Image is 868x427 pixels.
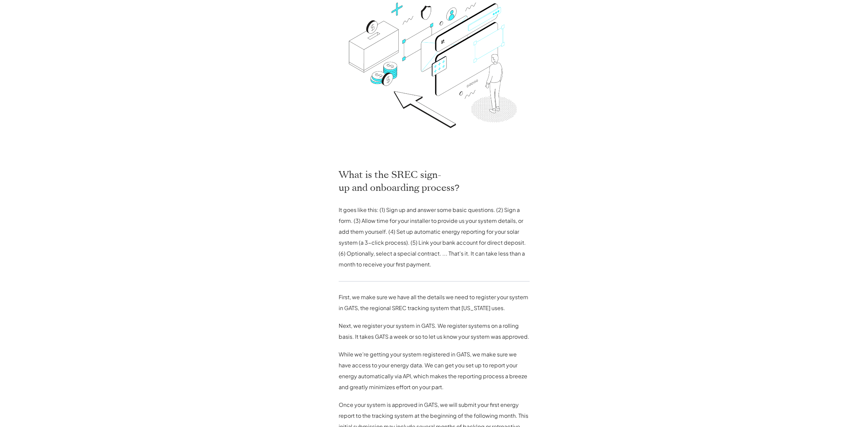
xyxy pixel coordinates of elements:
p: While we’re getting your system registered in GATS, we make sure we have access to your energy da... [339,349,530,393]
p: Next, we register your system in GATS. We register systems on a rolling basis. It takes GATS a we... [339,320,530,342]
p: It goes like this: (1) Sign up and answer some basic questions. (2) Sign a form. (3) Allow time f... [339,204,530,270]
h2: What is the SREC sign-up and onboarding process? [339,168,530,194]
p: First, we make sure we have all the details we need to register your system in GATS, the regional... [339,292,530,314]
